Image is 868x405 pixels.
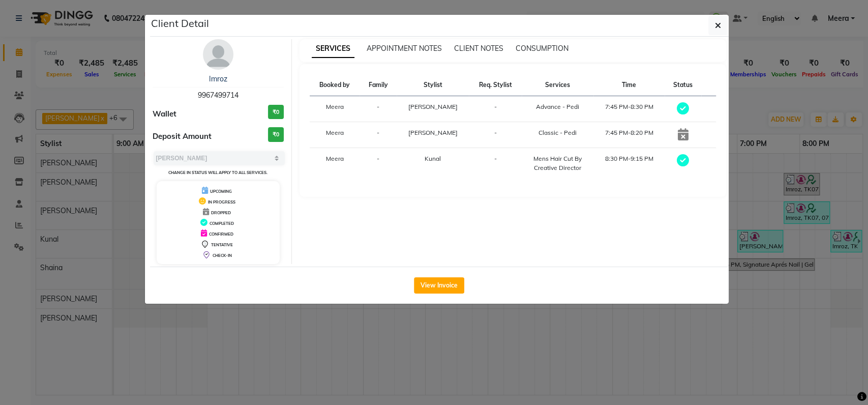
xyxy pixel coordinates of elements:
td: Meera [310,148,360,179]
th: Status [665,74,702,96]
h5: Client Detail [151,16,209,31]
span: Deposit Amount [153,131,212,142]
h3: ₹0 [268,127,284,142]
span: COMPLETED [209,221,234,226]
td: 7:45 PM-8:20 PM [593,122,665,148]
span: CHECK-IN [213,253,232,258]
td: - [360,148,397,179]
th: Booked by [310,74,360,96]
span: [PERSON_NAME] [408,129,458,136]
span: DROPPED [211,210,231,215]
div: Classic - Pedi [528,128,587,137]
span: TENTATIVE [211,242,233,247]
span: IN PROGRESS [208,199,235,205]
span: SERVICES [312,40,354,58]
th: Family [360,74,397,96]
span: [PERSON_NAME] [408,103,458,110]
td: Meera [310,122,360,148]
span: Kunal [425,155,441,162]
td: - [360,122,397,148]
td: - [469,96,522,122]
div: Advance - Pedi [528,102,587,111]
th: Time [593,74,665,96]
td: - [469,122,522,148]
td: 7:45 PM-8:30 PM [593,96,665,122]
td: 8:30 PM-9:15 PM [593,148,665,179]
span: CLIENT NOTES [454,44,503,53]
button: View Invoice [414,277,464,294]
td: - [469,148,522,179]
span: CONFIRMED [209,232,233,237]
div: Mens Hair Cut By Creative Director [528,154,587,172]
span: Wallet [153,108,176,120]
img: avatar [203,39,233,70]
th: Services [522,74,593,96]
span: 9967499714 [198,91,238,100]
th: Req. Stylist [469,74,522,96]
td: Meera [310,96,360,122]
h3: ₹0 [268,105,284,120]
th: Stylist [397,74,469,96]
span: UPCOMING [210,189,232,194]
span: CONSUMPTION [516,44,568,53]
td: - [360,96,397,122]
span: APPOINTMENT NOTES [367,44,442,53]
small: Change in status will apply to all services. [168,170,267,175]
a: Imroz [209,74,227,83]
